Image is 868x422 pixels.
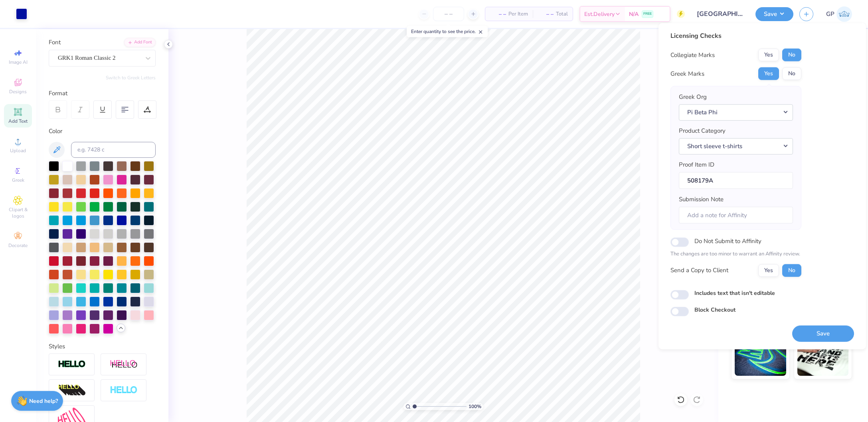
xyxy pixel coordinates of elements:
div: Collegiate Marks [670,51,715,60]
span: N/A [629,10,639,18]
input: e.g. 7428 c [71,142,156,158]
input: Untitled Design [691,6,749,22]
span: – – [490,10,506,18]
div: Send a Copy to Client [670,266,728,275]
div: Add Font [124,38,156,47]
button: No [782,49,801,61]
span: Add Text [8,118,28,124]
img: Glow in the Dark Ink [735,336,786,376]
span: 100 % [469,403,481,410]
label: Proof Item ID [679,160,714,169]
button: Pi Beta Phi [679,104,793,120]
span: FREE [643,11,652,17]
label: Font [49,38,61,47]
button: Save [792,325,854,342]
p: The changes are too minor to warrant an Affinity review. [670,250,801,258]
span: Greek [12,177,24,183]
div: Licensing Checks [670,31,801,41]
span: Total [556,10,568,18]
div: Styles [49,342,156,351]
button: Yes [758,67,779,80]
span: Est. Delivery [584,10,615,18]
span: – – [538,10,554,18]
input: – – [433,7,464,21]
label: Product Category [679,126,726,135]
span: Upload [10,147,26,154]
button: Short sleeve t-shirts [679,138,793,154]
span: Clipart & logos [4,206,32,219]
button: Yes [758,264,779,277]
div: Greek Marks [670,69,704,79]
div: Color [49,127,156,136]
strong: Need help? [29,397,58,405]
input: Add a note for Affinity [679,206,793,224]
div: Format [49,89,156,98]
span: Image AI [9,59,28,65]
label: Greek Org [679,92,707,102]
img: Water based Ink [797,336,849,376]
label: Do Not Submit to Affinity [694,236,761,246]
img: 3d Illusion [58,384,86,397]
button: Switch to Greek Letters [106,75,156,81]
span: Per Item [508,10,528,18]
a: GP [826,6,852,22]
label: Includes text that isn't editable [694,289,775,297]
img: Shadow [110,359,138,369]
button: Yes [758,49,779,61]
img: Gene Padilla [836,6,852,22]
label: Submission Note [679,195,724,204]
span: GP [826,10,834,19]
label: Block Checkout [694,306,736,314]
button: No [782,264,801,277]
div: Enter quantity to see the price. [407,26,488,37]
span: Decorate [8,242,28,249]
button: No [782,67,801,80]
span: Designs [9,88,27,95]
img: Negative Space [110,386,138,395]
img: Stroke [58,360,86,369]
button: Save [755,7,793,21]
